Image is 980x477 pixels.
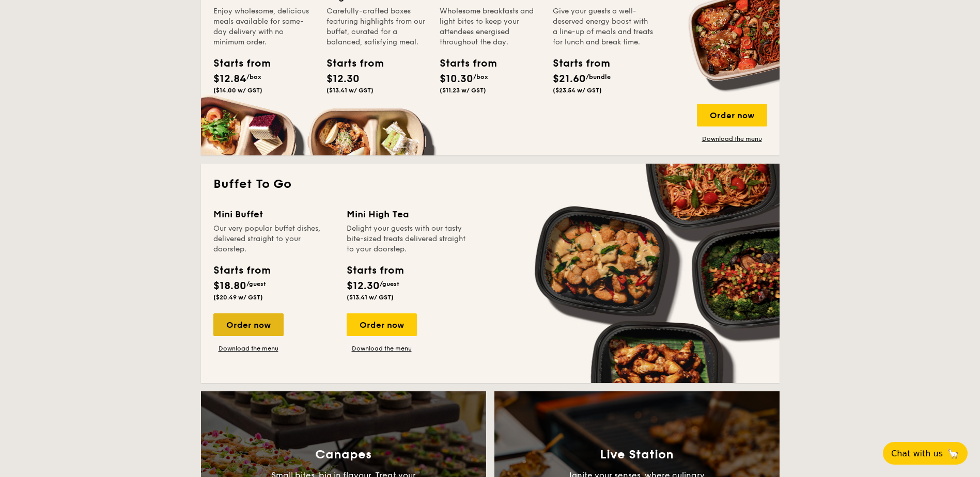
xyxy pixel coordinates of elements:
[553,56,599,71] div: Starts from
[213,87,262,94] span: ($14.00 w/ GST)
[553,6,654,47] div: Give your guests a well-deserved energy boost with a line-up of meals and treats for lunch and br...
[246,73,261,81] span: /box
[326,87,374,94] span: ($13.41 w/ GST)
[473,73,488,81] span: /box
[553,73,586,85] span: $21.60
[326,6,427,47] div: Carefully-crafted boxes featuring highlights from our buffet, curated for a balanced, satisfying ...
[347,294,394,301] span: ($13.41 w/ GST)
[213,263,270,278] div: Starts from
[213,313,284,336] div: Order now
[347,280,380,292] span: $12.30
[213,207,334,221] div: Mini Buffet
[600,448,674,462] h3: Live Station
[891,449,943,458] span: Chat with us
[213,56,260,71] div: Starts from
[586,73,611,81] span: /bundle
[697,104,767,126] div: Order now
[440,56,486,71] div: Starts from
[347,313,417,336] div: Order now
[213,176,767,193] h2: Buffet To Go
[347,263,403,278] div: Starts from
[326,56,373,71] div: Starts from
[246,280,266,288] span: /guest
[213,73,246,85] span: $12.84
[315,448,371,462] h3: Canapes
[440,73,473,85] span: $10.30
[883,442,968,465] button: Chat with us🦙
[553,87,602,94] span: ($23.54 w/ GST)
[440,6,540,47] div: Wholesome breakfasts and light bites to keep your attendees energised throughout the day.
[347,207,468,221] div: Mini High Tea
[347,344,417,353] a: Download the menu
[213,280,246,292] span: $18.80
[213,6,314,47] div: Enjoy wholesome, delicious meals available for same-day delivery with no minimum order.
[213,224,334,255] div: Our very popular buffet dishes, delivered straight to your doorstep.
[347,224,468,255] div: Delight your guests with our tasty bite-sized treats delivered straight to your doorstep.
[213,344,284,353] a: Download the menu
[380,280,399,288] span: /guest
[326,73,360,85] span: $12.30
[440,87,486,94] span: ($11.23 w/ GST)
[697,135,767,143] a: Download the menu
[213,294,263,301] span: ($20.49 w/ GST)
[947,448,959,459] span: 🦙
